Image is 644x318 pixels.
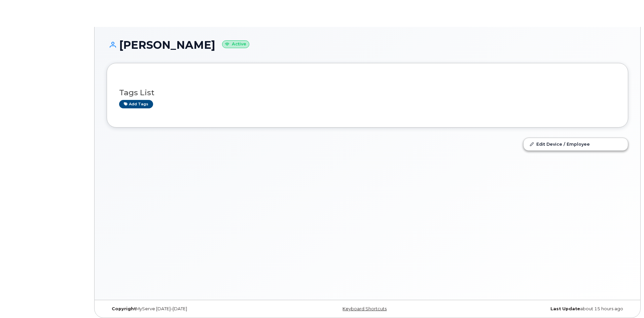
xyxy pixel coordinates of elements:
strong: Last Update [550,306,580,311]
a: Keyboard Shortcuts [343,306,387,311]
small: Active [222,40,249,48]
a: Add tags [119,100,153,108]
strong: Copyright [112,306,136,311]
div: MyServe [DATE]–[DATE] [107,306,281,312]
div: about 15 hours ago [454,306,628,312]
a: Edit Device / Employee [524,138,628,150]
h1: [PERSON_NAME] [107,39,628,51]
h3: Tags List [119,89,616,97]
